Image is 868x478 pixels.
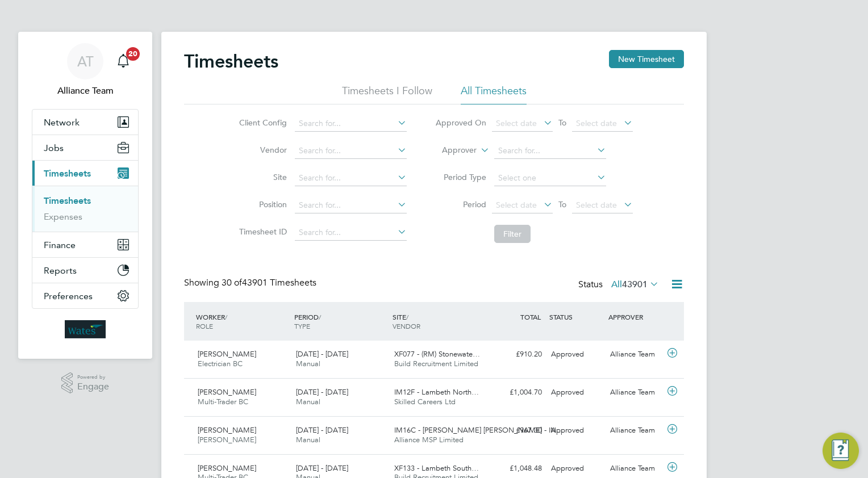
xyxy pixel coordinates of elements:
[296,387,348,397] span: [DATE] - [DATE]
[236,118,287,128] label: Client Config
[520,312,541,321] span: TOTAL
[494,143,606,159] input: Search for...
[487,383,546,402] div: £1,004.70
[296,349,348,359] span: [DATE] - [DATE]
[296,359,320,368] span: Manual
[193,307,291,336] div: WORKER
[295,116,407,132] input: Search for...
[184,50,278,73] h2: Timesheets
[394,425,564,435] span: IM16C - [PERSON_NAME] [PERSON_NAME] - IN…
[32,283,138,308] button: Preferences
[32,110,138,135] button: Network
[406,312,408,321] span: /
[606,307,665,327] div: APPROVER
[578,277,661,293] div: Status
[291,307,390,336] div: PERIOD
[494,170,606,186] input: Select one
[425,145,477,156] label: Approver
[394,387,479,397] span: IM12F - Lambeth North…
[198,349,256,359] span: [PERSON_NAME]
[576,118,617,128] span: Select date
[198,425,256,435] span: [PERSON_NAME]
[32,258,138,283] button: Reports
[622,279,648,290] span: 43901
[394,397,456,406] span: Skilled Careers Ltd
[496,200,537,210] span: Select date
[32,43,139,98] a: ATAlliance Team
[294,321,310,330] span: TYPE
[77,372,109,382] span: Powered by
[44,142,64,153] span: Jobs
[198,435,256,445] span: [PERSON_NAME]
[606,421,665,440] div: Alliance Team
[184,277,319,289] div: Showing
[823,433,859,469] button: Engage Resource Center
[77,54,94,69] span: AT
[296,425,348,435] span: [DATE] - [DATE]
[487,459,546,478] div: £1,048.48
[196,321,213,330] span: ROLE
[32,135,138,160] button: Jobs
[296,463,348,473] span: [DATE] - [DATE]
[236,199,287,209] label: Position
[44,117,80,128] span: Network
[435,118,486,128] label: Approved On
[546,459,606,478] div: Approved
[342,84,432,104] li: Timesheets I Follow
[295,143,407,159] input: Search for...
[494,225,531,243] button: Filter
[487,421,546,440] div: £967.30
[295,198,407,213] input: Search for...
[32,84,139,98] span: Alliance Team
[394,349,480,359] span: XF077 - (RM) Stonewate…
[546,307,606,327] div: STATUS
[236,227,287,237] label: Timesheet ID
[496,118,537,128] span: Select date
[236,145,287,155] label: Vendor
[44,240,76,250] span: Finance
[546,421,606,440] div: Approved
[394,359,478,368] span: Build Recruitment Limited
[296,435,320,445] span: Manual
[236,172,287,182] label: Site
[555,115,570,130] span: To
[65,320,106,338] img: wates-logo-retina.png
[435,172,486,182] label: Period Type
[18,32,152,359] nav: Main navigation
[32,186,138,232] div: Timesheets
[32,232,138,257] button: Finance
[461,84,527,104] li: All Timesheets
[44,211,82,222] a: Expenses
[198,387,256,397] span: [PERSON_NAME]
[394,463,479,473] span: XF133 - Lambeth South…
[32,320,139,338] a: Go to home page
[319,312,321,321] span: /
[61,372,110,394] a: Powered byEngage
[611,279,659,290] label: All
[295,170,407,186] input: Search for...
[296,397,320,406] span: Manual
[198,463,256,473] span: [PERSON_NAME]
[435,199,486,209] label: Period
[222,277,316,288] span: 43901 Timesheets
[44,195,91,206] a: Timesheets
[555,197,570,212] span: To
[112,43,135,79] a: 20
[222,277,242,288] span: 30 of
[487,345,546,364] div: £910.20
[546,345,606,364] div: Approved
[77,382,109,392] span: Engage
[225,312,227,321] span: /
[394,435,464,445] span: Alliance MSP Limited
[32,161,138,186] button: Timesheets
[295,225,407,241] input: Search for...
[606,345,665,364] div: Alliance Team
[44,265,77,276] span: Reports
[390,307,488,336] div: SITE
[576,200,617,210] span: Select date
[606,459,665,478] div: Alliance Team
[126,47,140,61] span: 20
[44,168,91,179] span: Timesheets
[198,397,248,406] span: Multi-Trader BC
[606,383,665,402] div: Alliance Team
